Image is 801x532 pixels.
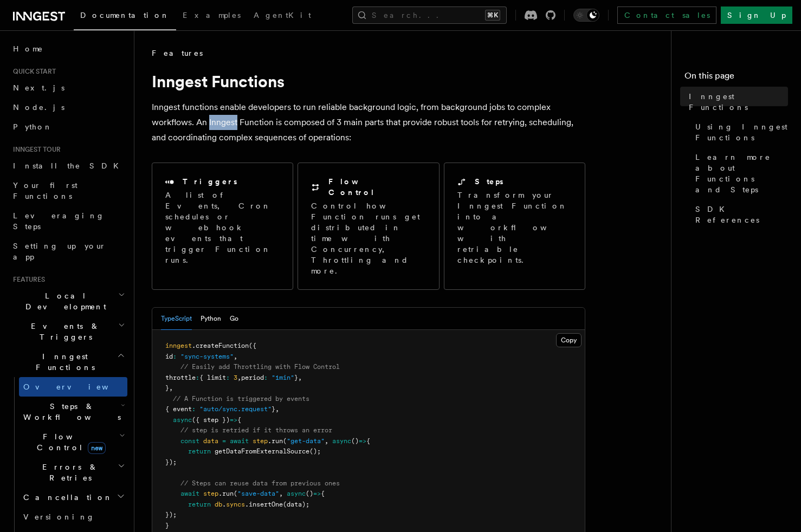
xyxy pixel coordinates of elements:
[13,122,53,131] span: Python
[485,10,500,21] kbd: ⌘K
[359,437,366,445] span: =>
[9,176,127,206] a: Your first Functions
[19,492,113,503] span: Cancellation
[9,321,118,342] span: Events & Triggers
[19,462,118,483] span: Errors & Retries
[9,275,45,284] span: Features
[173,353,177,360] span: :
[199,405,272,413] span: "auto/sync.request"
[152,163,293,290] a: TriggersA list of Events, Cron schedules or webhook events that trigger Function runs.
[695,152,788,195] span: Learn more about Functions and Steps
[695,204,788,225] span: SDK References
[218,490,234,497] span: .run
[9,290,118,312] span: Local Development
[366,437,370,445] span: {
[215,447,309,455] span: getDataFromExternalSource
[183,176,237,187] h2: Triggers
[684,69,788,87] h4: On this page
[169,384,173,392] span: ,
[245,501,283,508] span: .insertOne
[298,163,439,290] a: Flow ControlControl how Function runs get distributed in time with Concurrency, Throttling and more.
[617,7,716,24] a: Contact sales
[556,333,582,347] button: Copy
[222,437,226,445] span: =
[180,353,234,360] span: "sync-systems"
[222,501,226,508] span: .
[199,374,226,381] span: { limit
[247,3,318,29] a: AgentKit
[192,405,196,413] span: :
[23,382,135,391] span: Overview
[272,405,275,413] span: }
[237,490,279,497] span: "save-data"
[188,501,211,508] span: return
[230,416,237,424] span: =>
[13,83,64,92] span: Next.js
[165,190,280,265] p: A list of Events, Cron schedules or webhook events that trigger Function runs.
[165,405,192,413] span: { event
[19,401,121,423] span: Steps & Workflows
[283,437,287,445] span: (
[19,431,119,453] span: Flow Control
[234,353,237,360] span: ,
[275,405,279,413] span: ,
[173,416,192,424] span: async
[80,11,170,20] span: Documentation
[19,427,127,457] button: Flow Controlnew
[283,501,309,508] span: (data);
[165,342,192,349] span: inngest
[351,437,359,445] span: ()
[249,342,256,349] span: ({
[9,347,127,377] button: Inngest Functions
[684,87,788,117] a: Inngest Functions
[325,437,328,445] span: ,
[9,117,127,137] a: Python
[9,316,127,347] button: Events & Triggers
[226,374,230,381] span: :
[165,522,169,529] span: }
[9,206,127,236] a: Leveraging Steps
[230,308,238,330] button: Go
[165,374,196,381] span: throttle
[152,48,203,59] span: Features
[234,374,237,381] span: 3
[444,163,585,290] a: StepsTransform your Inngest Function into a workflow with retriable checkpoints.
[180,490,199,497] span: await
[9,39,127,59] a: Home
[74,3,176,30] a: Documentation
[19,377,127,397] a: Overview
[689,91,788,113] span: Inngest Functions
[254,11,311,20] span: AgentKit
[196,374,199,381] span: :
[237,416,241,424] span: {
[176,3,247,29] a: Examples
[313,490,321,497] span: =>
[294,374,298,381] span: }
[13,103,64,112] span: Node.js
[192,342,249,349] span: .createFunction
[173,395,309,403] span: // A Function is triggered by events
[192,416,230,424] span: ({ step })
[13,161,125,170] span: Install the SDK
[352,7,507,24] button: Search...⌘K
[311,200,425,276] p: Control how Function runs get distributed in time with Concurrency, Throttling and more.
[180,426,332,434] span: // step is retried if it throws an error
[13,181,77,200] span: Your first Functions
[13,242,106,261] span: Setting up your app
[19,488,127,507] button: Cancellation
[183,11,241,20] span: Examples
[23,512,95,521] span: Versioning
[287,437,325,445] span: "get-data"
[695,121,788,143] span: Using Inngest Functions
[721,7,792,24] a: Sign Up
[88,442,106,454] span: new
[237,374,241,381] span: ,
[9,236,127,267] a: Setting up your app
[161,308,192,330] button: TypeScript
[19,457,127,488] button: Errors & Retries
[230,437,249,445] span: await
[298,374,302,381] span: ,
[9,98,127,117] a: Node.js
[457,190,573,265] p: Transform your Inngest Function into a workflow with retriable checkpoints.
[253,437,268,445] span: step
